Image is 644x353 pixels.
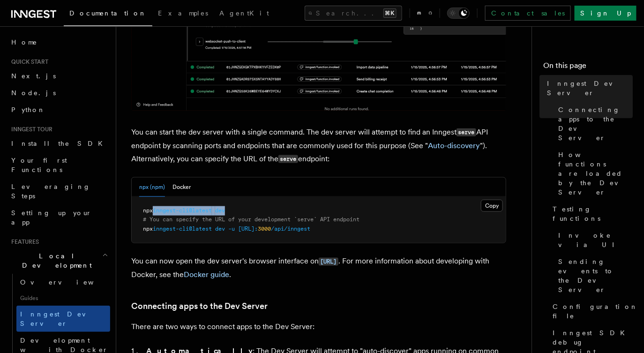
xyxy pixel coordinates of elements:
[238,225,258,232] span: [URL]:
[131,255,506,281] p: You can now open the dev server's browser interface on . For more information about developing wi...
[319,256,338,265] a: [URL]
[228,225,235,232] span: -u
[258,225,271,232] span: 3000
[553,302,638,321] span: Configuration file
[131,126,506,166] p: You can start the dev server with a single command. The dev server will attempt to find an Innges...
[7,34,110,51] a: Home
[64,3,152,26] a: Documentation
[543,75,633,101] a: Inngest Dev Server
[16,291,110,306] span: Guides
[7,68,110,84] a: Next.js
[271,225,310,232] span: /api/inngest
[558,105,633,143] span: Connecting apps to the Dev Server
[485,6,571,21] a: Contact sales
[20,278,117,286] span: Overview
[554,227,633,253] a: Invoke via UI
[553,204,633,223] span: Testing functions
[153,207,212,214] span: inngest-cli@latest
[184,270,229,279] a: Docker guide
[319,258,338,266] code: [URL]
[481,200,503,212] button: Copy
[457,128,476,136] code: serve
[219,9,269,17] span: AgentKit
[143,216,359,223] span: # You can specify the URL of your development `serve` API endpoint
[152,3,214,25] a: Examples
[11,157,67,173] span: Your first Functions
[543,60,633,75] h4: On this page
[7,178,110,204] a: Leveraging Steps
[558,150,633,197] span: How functions are loaded by the Dev Server
[215,207,225,214] span: dev
[558,231,633,249] span: Invoke via UI
[11,72,56,80] span: Next.js
[143,207,153,214] span: npx
[20,310,100,327] span: Inngest Dev Server
[131,321,506,334] p: There are two ways to connect apps to the Dev Server:
[7,238,39,246] span: Features
[11,140,108,147] span: Install the SDK
[69,9,147,17] span: Documentation
[139,178,165,197] button: npx (npm)
[172,178,191,197] button: Docker
[7,101,110,118] a: Python
[11,183,90,200] span: Leveraging Steps
[158,9,208,17] span: Examples
[11,209,92,226] span: Setting up your app
[7,58,48,66] span: Quick start
[278,155,298,163] code: serve
[447,8,470,19] button: Toggle dark mode
[7,135,110,152] a: Install the SDK
[428,141,480,150] a: Auto-discovery
[575,6,637,21] a: Sign Up
[214,3,275,25] a: AgentKit
[554,253,633,298] a: Sending events to the Dev Server
[7,84,110,101] a: Node.js
[7,126,52,133] span: Inngest tour
[215,225,225,232] span: dev
[549,298,633,324] a: Configuration file
[16,306,110,332] a: Inngest Dev Server
[305,6,402,21] button: Search...⌘K
[153,225,212,232] span: inngest-cli@latest
[558,257,633,294] span: Sending events to the Dev Server
[7,152,110,178] a: Your first Functions
[11,106,45,113] span: Python
[383,8,397,18] kbd: ⌘K
[549,201,633,227] a: Testing functions
[7,251,102,270] span: Local Development
[131,300,268,313] a: Connecting apps to the Dev Server
[11,89,56,97] span: Node.js
[143,225,153,232] span: npx
[11,38,37,47] span: Home
[547,79,633,98] span: Inngest Dev Server
[554,101,633,146] a: Connecting apps to the Dev Server
[16,274,110,291] a: Overview
[7,248,110,274] button: Local Development
[554,146,633,201] a: How functions are loaded by the Dev Server
[7,204,110,231] a: Setting up your app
